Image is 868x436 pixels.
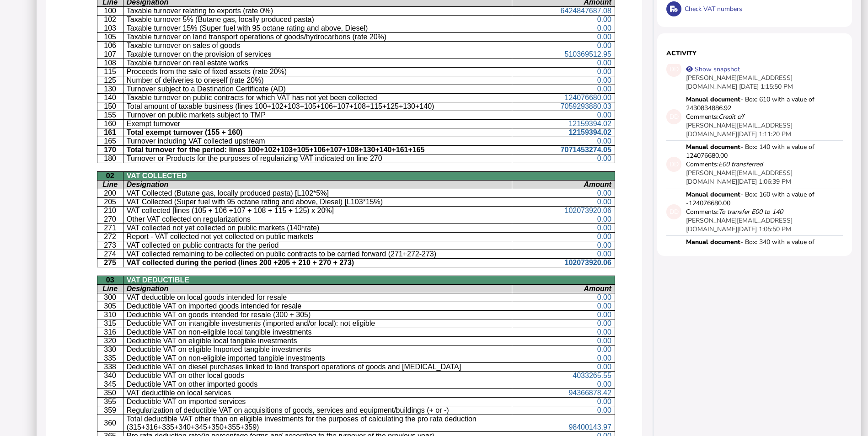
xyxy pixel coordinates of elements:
[127,415,509,431] p: Total deductible VAT other than on eligible investments for the purposes of calculating the pro r...
[101,346,120,354] p: 330
[101,120,120,128] p: 160
[101,102,120,111] p: 150
[104,259,116,266] b: 275
[568,120,611,128] span: 12159394.02
[101,42,120,50] p: 106
[101,241,120,250] p: 273
[597,111,611,119] span: 0.00
[101,250,120,258] p: 274
[127,398,509,406] p: Deductible VAT on imported services
[686,216,793,234] app-user-presentation: [PERSON_NAME][EMAIL_ADDRESS][DOMAIN_NAME]
[561,7,611,15] span: 6424847687.08
[127,24,509,32] p: Taxable turnover 15% (Super fuel with 95 octane rating and above, Diesel)
[101,302,120,310] p: 305
[686,121,823,138] div: [DATE] 1:11:20 PM
[597,16,611,23] span: 0.00
[686,238,740,246] strong: Manual document
[597,363,611,371] span: 0.00
[127,50,509,58] p: Taxable turnover on the provision of services
[692,65,756,74] div: Show snapshot
[101,94,120,102] p: 140
[127,389,509,397] p: VAT deductible on local services
[127,85,509,93] p: Turnover subject to a Destination Certificate (AD)
[127,59,509,67] p: Taxable turnover on real estate works
[127,189,509,197] p: VAT Collected (Butane gas, locally produced pasta) [L102*5%]
[597,319,611,327] span: 0.00
[101,7,120,15] p: 100
[101,33,120,41] p: 105
[597,311,611,319] span: 0.00
[127,33,509,41] p: Taxable turnover on land transport operations of goods/hydrocarbons (rate 20%)
[127,233,509,241] p: Report - VAT collected not yet collected on public markets
[686,112,744,121] div: Comments:
[666,1,681,16] button: Check VAT numbers on return.
[104,128,116,136] b: 161
[127,311,509,319] p: Deductible VAT on goods intended for resale (300 + 305)
[686,169,823,186] div: [DATE] 1:06:39 PM
[101,380,120,388] p: 345
[686,190,740,199] strong: Manual document
[564,207,611,214] span: 102073920.06
[127,111,509,119] p: Turnover on public markets subject to TMP
[597,337,611,345] span: 0.00
[686,143,823,160] div: - Box: 140 with a value of 124076680.00
[597,24,611,32] span: 0.00
[686,143,740,151] strong: Manual document
[597,250,611,258] span: 0.00
[686,207,783,216] div: Comments:
[101,398,120,406] p: 355
[127,302,509,310] p: Deductible VAT on imported goods intended for resale
[584,181,611,188] span: Amount
[584,285,611,292] span: Amount
[127,380,509,388] p: Deductible VAT on other imported goods
[597,380,611,388] span: 0.00
[686,95,740,104] strong: Manual document
[102,285,118,292] span: Line
[597,354,611,362] span: 0.00
[101,293,120,302] p: 300
[127,102,509,111] p: Total amount of taxable business (lines 100+102+103+105+106+107+108+115+125+130+140)
[568,128,611,136] span: 12159394.02
[127,319,509,328] p: Deductible VAT on intangible investments (imported and/or local): not eligible
[101,59,120,67] p: 108
[127,7,509,15] p: Taxable turnover relating to exports (rate 0%)
[127,337,509,345] p: Deductible VAT on eligible local tangible investments
[127,94,509,102] p: Taxable turnover on public contracts for which VAT has not yet been collected
[686,74,823,91] div: [PERSON_NAME][EMAIL_ADDRESS][DOMAIN_NAME] [DATE] 1:15:50 PM
[561,102,611,110] span: 7059293880.03
[101,198,120,206] p: 205
[127,181,169,188] span: Designation
[127,76,509,85] p: Number of deliveries to oneself (rate 20%)
[564,259,611,266] span: 102073920.06
[597,68,611,75] span: 0.00
[597,42,611,49] span: 0.00
[686,66,692,72] button: View filing snapshot at this version
[106,276,114,284] span: 03
[101,389,120,397] p: 350
[127,406,509,415] p: Regularization of deductible VAT on acquisitions of goods, services and equipment/buildings (+ or -)
[101,372,120,380] p: 340
[686,190,823,207] div: - Box: 160 with a value of -124076680.00
[686,216,823,234] div: [DATE] 1:05:50 PM
[718,207,783,216] i: To transfer E00 to 140
[127,250,509,258] p: VAT collected remaining to be collected on public contracts to be carried forward (271+272-273)
[597,346,611,353] span: 0.00
[101,189,120,197] p: 200
[101,224,120,232] p: 271
[101,76,120,85] p: 125
[597,85,611,93] span: 0.00
[127,172,187,180] span: VAT COLLECTED
[597,328,611,336] span: 0.00
[101,24,120,32] p: 103
[597,398,611,405] span: 0.00
[101,85,120,93] p: 130
[564,50,611,58] span: 510369512.95
[597,154,611,162] span: 0.00
[597,215,611,223] span: 0.00
[686,238,823,255] div: - Box: 340 with a value of 4033265.55
[127,42,509,50] p: Taxable turnover on sales of goods
[666,49,843,58] h1: Activity
[666,109,681,124] div: DD
[666,62,681,77] div: DD
[127,137,509,145] p: Turnover including VAT collected upstream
